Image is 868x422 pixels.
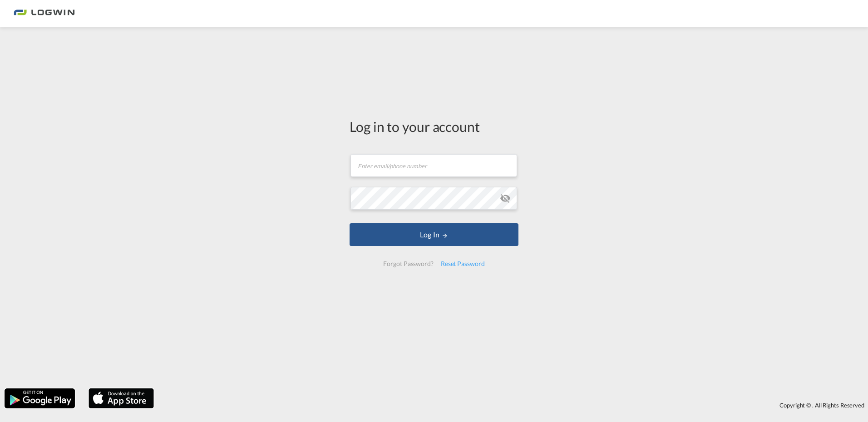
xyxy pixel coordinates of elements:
[350,223,518,246] button: LOGIN
[437,256,488,272] div: Reset Password
[350,117,518,136] div: Log in to your account
[350,154,517,177] input: Enter email/phone number
[500,193,511,204] md-icon: icon-eye-off
[380,256,437,272] div: Forgot Password?
[4,387,76,409] img: google.png
[88,387,155,409] img: apple.png
[158,397,868,413] div: Copyright © . All Rights Reserved
[14,4,75,24] img: bc73a0e0d8c111efacd525e4c8ad7d32.png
